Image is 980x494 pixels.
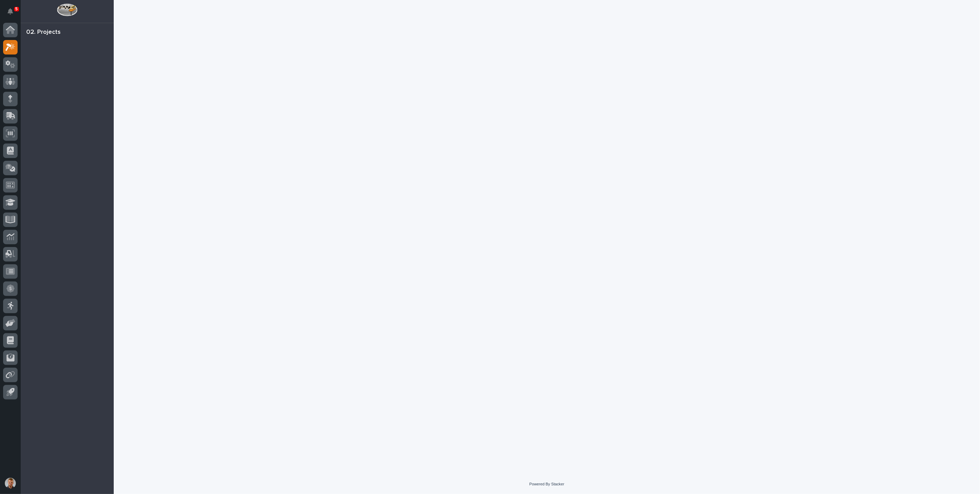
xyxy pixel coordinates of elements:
button: Notifications [3,4,18,19]
div: 02. Projects [26,29,61,36]
button: users-avatar [3,476,18,491]
div: Notifications5 [9,8,18,19]
p: 5 [15,7,18,11]
img: Workspace Logo [57,3,77,16]
a: Powered By Stacker [529,482,564,486]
